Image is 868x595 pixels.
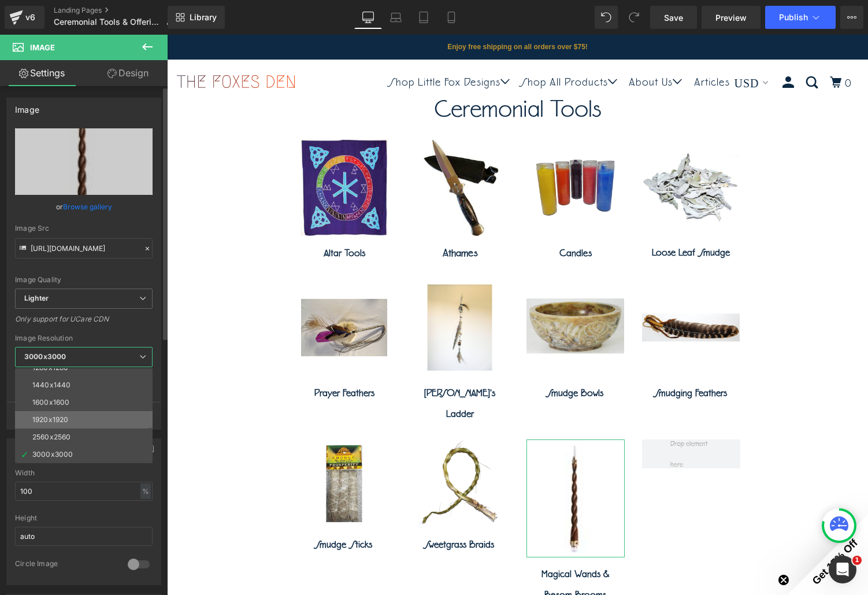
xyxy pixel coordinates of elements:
[168,6,225,29] a: New Library
[410,6,437,29] a: Tablet
[382,6,410,29] a: Laptop
[437,6,465,29] a: Mobile
[15,201,153,213] div: or
[190,12,217,23] span: Library
[54,6,183,15] a: Landing Pages
[15,98,39,114] div: Image
[7,402,161,429] button: More settings
[15,482,153,501] input: auto
[840,6,863,29] button: More
[140,483,151,499] div: %
[15,238,153,258] input: Link
[5,6,44,29] a: v6
[715,12,747,24] span: Preview
[779,13,808,22] span: Publish
[30,43,55,52] span: Image
[86,60,170,86] a: Design
[32,433,71,441] div: 2560x2560
[32,398,69,406] div: 1600x1600
[23,10,38,25] div: v6
[15,276,153,284] div: Image Quality
[829,556,856,583] iframe: Intercom live chat
[24,352,66,361] b: 3000x3000
[15,334,153,342] div: Image Resolution
[852,556,862,565] span: 1
[15,224,153,232] div: Image Src
[354,6,382,29] a: Desktop
[15,469,153,477] div: Width
[702,6,761,29] a: Preview
[63,197,112,217] a: Browse gallery
[32,450,73,459] div: 3000x3000
[595,6,618,29] button: Undo
[622,6,646,29] button: Redo
[167,35,868,595] iframe: To enrich screen reader interactions, please activate Accessibility in Grammarly extension settings
[765,6,836,29] button: Publish
[15,514,153,522] div: Height
[15,527,153,546] input: auto
[54,17,161,27] span: Ceremonial Tools & Offerings
[32,416,68,424] div: 1920x1920
[15,315,153,331] div: Only support for UCare CDN
[15,559,116,571] div: Circle Image
[24,294,49,302] b: Lighter
[664,12,683,24] span: Save
[32,381,71,389] div: 1440x1440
